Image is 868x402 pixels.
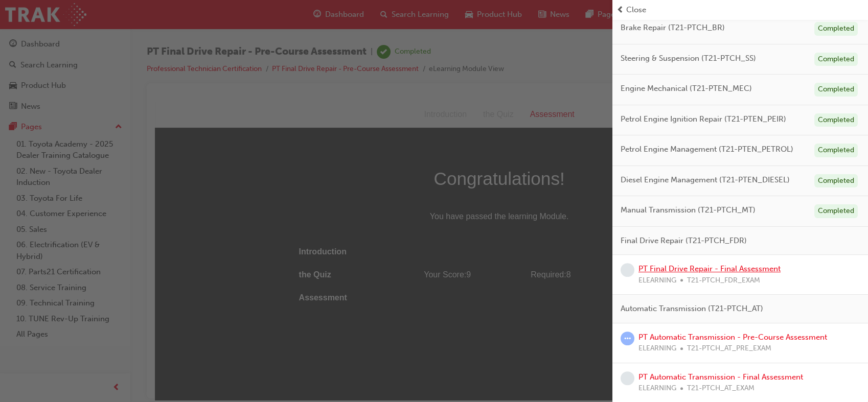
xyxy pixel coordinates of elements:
[367,6,428,20] div: Assessment
[621,174,790,186] span: Diesel Engine Management (T21-PTEN_DIESEL)
[814,144,858,157] div: Completed
[616,4,624,16] span: prev-icon
[320,6,367,20] div: the Quiz
[638,333,827,342] a: PT Automatic Transmission - Pre-Course Assessment
[638,372,803,382] a: PT Automatic Transmission - Final Assessment
[814,204,858,218] div: Completed
[140,139,249,162] td: Introduction
[469,166,545,181] div: Passed
[269,169,316,177] span: Your Score: 9
[814,53,858,66] div: Completed
[621,144,793,155] span: Petrol Engine Management (T21-PTEN_PETROL)
[814,113,858,127] div: Completed
[638,383,676,394] span: ELEARNING
[638,343,676,354] span: ELEARNING
[469,143,545,158] div: Complete
[140,185,249,208] td: Assessment
[621,263,634,277] span: learningRecordVerb_NONE-icon
[140,162,249,185] td: the Quiz
[376,169,416,177] span: Required: 8
[621,332,634,345] span: learningRecordVerb_ATTEMPT-icon
[638,275,676,287] span: ELEARNING
[621,113,786,125] span: Petrol Engine Ignition Repair (T21-PTEN_PEIR)
[814,83,858,97] div: Completed
[616,4,864,16] button: prev-iconClose
[469,189,545,204] div: Complete
[261,6,320,20] div: Introduction
[621,303,763,315] span: Automatic Transmission (T21-PTCH_AT)
[621,371,634,385] span: learningRecordVerb_NONE-icon
[814,22,858,36] div: Completed
[621,22,725,34] span: Brake Repair (T21-PTCH_BR)
[687,275,760,287] span: T21-PTCH_FDR_EXAM
[638,264,781,273] a: PT Final Drive Repair - Final Assessment
[621,235,747,247] span: Final Drive Repair (T21-PTCH_FDR)
[140,62,549,92] span: Congratulations!
[140,108,549,123] span: You have passed the learning Module.
[687,343,771,354] span: T21-PTCH_AT_PRE_EXAM
[621,83,752,94] span: Engine Mechanical (T21-PTEN_MEC)
[621,204,756,216] span: Manual Transmission (T21-PTCH_MT)
[621,53,756,64] span: Steering & Suspension (T21-PTCH_SS)
[814,174,858,188] div: Completed
[687,383,755,394] span: T21-PTCH_AT_EXAM
[626,4,646,16] span: Close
